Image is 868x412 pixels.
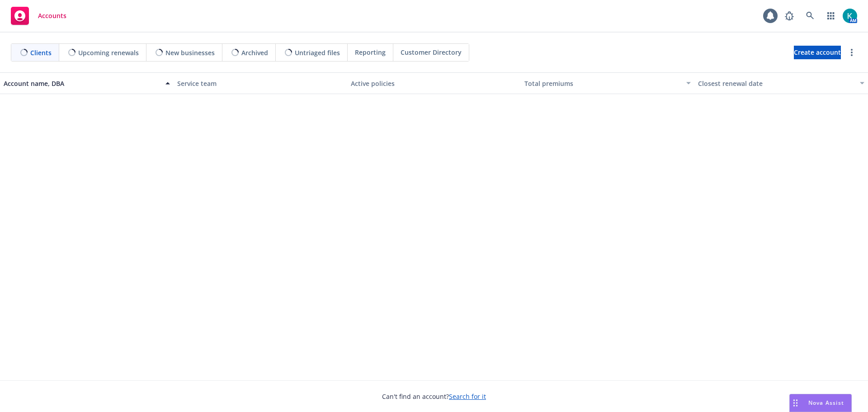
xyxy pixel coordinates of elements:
[351,79,517,88] div: Active policies
[780,7,798,25] a: Report a Bug
[347,72,521,94] button: Active policies
[790,394,801,412] div: Drag to move
[38,12,66,19] span: Accounts
[401,47,462,57] span: Customer Directory
[382,392,486,401] span: Can't find an account?
[7,3,70,28] a: Accounts
[789,394,852,412] button: Nova Assist
[177,79,344,88] div: Service team
[801,7,819,25] a: Search
[4,79,160,88] div: Account name, DBA
[846,47,857,58] a: more
[241,48,268,57] span: Archived
[165,48,215,57] span: New businesses
[30,48,52,57] span: Clients
[794,44,841,61] span: Create account
[449,392,486,401] a: Search for it
[794,46,841,59] a: Create account
[694,72,868,94] button: Closest renewal date
[521,72,694,94] button: Total premiums
[295,48,340,57] span: Untriaged files
[843,9,857,23] img: photo
[174,72,347,94] button: Service team
[808,399,844,407] span: Nova Assist
[698,79,854,88] div: Closest renewal date
[78,48,139,57] span: Upcoming renewals
[355,47,386,57] span: Reporting
[822,7,840,25] a: Switch app
[524,79,681,88] div: Total premiums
